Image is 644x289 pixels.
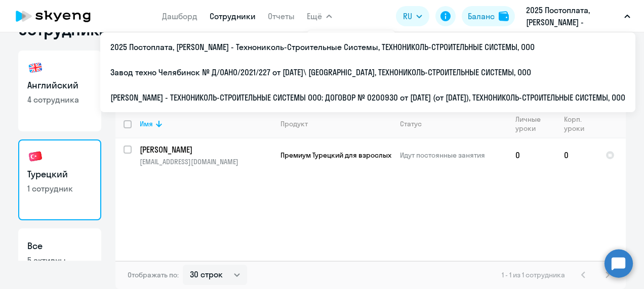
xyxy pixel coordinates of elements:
a: Сотрудники [210,11,256,21]
h3: Все [27,239,92,253]
span: Ещё [307,10,322,22]
div: Корп. уроки [564,115,597,133]
button: RU [396,6,429,26]
p: [EMAIL_ADDRESS][DOMAIN_NAME] [140,157,272,166]
div: Личные уроки [515,115,555,133]
p: Идут постоянные занятия [400,151,507,160]
a: [PERSON_NAME][EMAIL_ADDRESS][DOMAIN_NAME] [140,144,272,166]
a: Отчеты [268,11,295,21]
span: RU [403,10,412,22]
div: Корп. уроки [564,115,590,133]
p: 2025 Постоплата, [PERSON_NAME] - Технониколь-Строительные Системы, ТЕХНОНИКОЛЬ-СТРОИТЕЛЬНЫЕ СИСТЕ... [526,4,620,28]
span: Премиум Турецкий для взрослых [280,151,391,160]
ul: Ещё [100,32,635,112]
div: Статус [400,119,507,128]
img: turkish [27,149,44,165]
h3: Турецкий [27,168,92,181]
a: Дашборд [162,11,197,21]
button: Ещё [307,6,332,26]
h3: Английский [27,79,92,92]
div: Продукт [280,119,391,128]
button: Балансbalance [462,6,515,26]
a: Турецкий1 сотрудник [18,139,101,220]
button: 2025 Постоплата, [PERSON_NAME] - Технониколь-Строительные Системы, ТЕХНОНИКОЛЬ-СТРОИТЕЛЬНЫЕ СИСТЕ... [521,4,635,28]
span: Отображать по: [128,270,179,279]
p: 1 сотрудник [27,183,92,194]
div: Имя [140,119,272,128]
div: Продукт [280,119,308,128]
td: 0 [556,138,597,172]
p: 5 активны [27,255,92,266]
p: [PERSON_NAME] [140,144,272,155]
div: Личные уроки [515,115,548,133]
img: english [27,60,44,76]
td: 0 [507,138,556,172]
img: balance [499,11,509,21]
span: 1 - 1 из 1 сотрудника [502,270,565,279]
div: Имя [140,119,153,128]
p: 4 сотрудника [27,94,92,105]
div: Статус [400,119,422,128]
div: Баланс [468,10,495,22]
a: Английский4 сотрудника [18,51,101,131]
